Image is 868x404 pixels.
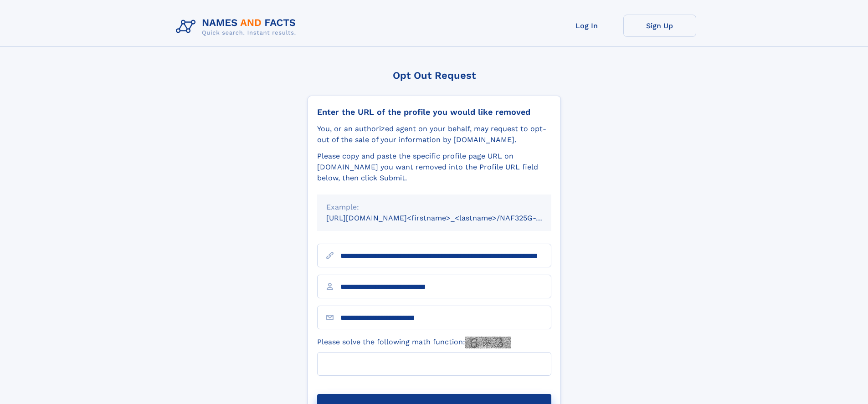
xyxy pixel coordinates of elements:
label: Please solve the following math function: [317,337,511,348]
div: You, or an authorized agent on your behalf, may request to opt-out of the sale of your informatio... [317,123,551,145]
div: Enter the URL of the profile you would like removed [317,107,551,117]
div: Please copy and paste the specific profile page URL on [DOMAIN_NAME] you want removed into the Pr... [317,151,551,184]
small: [URL][DOMAIN_NAME]<firstname>_<lastname>/NAF325G-xxxxxxxx [326,214,569,222]
img: Logo Names and Facts [172,15,303,39]
a: Log In [550,15,623,37]
div: Opt Out Request [308,70,561,81]
a: Sign Up [623,15,696,37]
div: Example: [326,202,542,213]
